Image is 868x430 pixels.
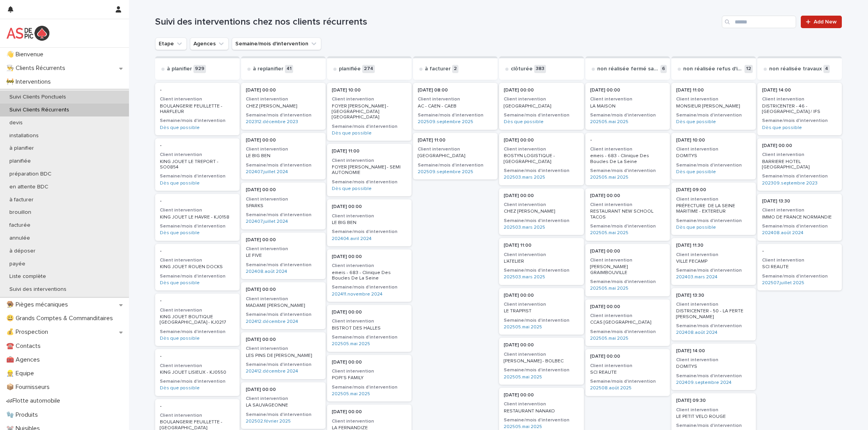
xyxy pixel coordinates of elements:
[504,243,579,248] p: [DATE] 11:00
[332,104,407,120] p: FOYER [PERSON_NAME] - [GEOGRAPHIC_DATA] [GEOGRAPHIC_DATA]
[332,270,407,281] p: emeis - 683 - Clinique Des Boucles De La Seine
[676,112,751,118] h3: Semaine/mois d'intervention
[676,169,716,175] a: Dès que possible
[590,138,665,143] p: -
[504,175,545,180] a: 202503.mars 2025
[246,119,298,125] a: 202312.décembre 2023
[160,314,235,326] p: KING JOUET BOUTIQUE [GEOGRAPHIC_DATA] - KJ0217
[590,202,665,208] h3: Client intervention
[3,197,40,203] p: à facturer
[327,305,412,352] div: [DATE] 00:00Client interventionBISTROT DES HALLESSemaine/mois d'intervention202505.mai 2025
[332,318,407,324] h3: Client intervention
[676,330,718,335] a: 202408.août 2024
[3,273,52,280] p: Liste complète
[757,244,842,291] div: -Client interventionSCI REAUTESemaine/mois d'intervention202507.juillet 2025
[671,344,756,391] a: [DATE] 14:00Client interventionDOMITYSSemaine/mois d'intervention202409.septembre 2024
[504,168,579,174] h3: Semaine/mois d'intervention
[160,143,235,149] p: -
[241,183,326,229] a: [DATE] 00:00Client interventionSPARKSSemaine/mois d'intervention202407.juillet 2024
[3,248,42,254] p: à déposer
[585,299,670,346] a: [DATE] 00:00Client interventionCCAS [GEOGRAPHIC_DATA]Semaine/mois d'intervention202505.mai 2025
[3,209,38,216] p: brouillon
[332,158,407,164] h3: Client intervention
[590,104,665,109] p: LA MAISON
[190,38,229,50] button: Agences
[757,138,842,191] a: [DATE] 00:00Client interventionBARRIERE HOTEL [GEOGRAPHIC_DATA]Semaine/mois d'intervention202309....
[246,104,321,109] p: CHEZ [PERSON_NAME]
[762,230,804,236] a: 202408.août 2024
[671,133,756,180] div: [DATE] 10:00Client interventionDOMITYSSemaine/mois d'interventionDès que possible
[241,233,326,279] a: [DATE] 00:00Client interventionLE FIVESemaine/mois d'intervention202408.août 2024
[504,308,579,314] p: LE TRAPPIST
[241,83,326,130] a: [DATE] 00:00Client interventionCHEZ [PERSON_NAME]Semaine/mois d'intervention202312.décembre 2023
[418,104,493,109] p: AC - CAEN - CAEB
[499,238,583,285] a: [DATE] 11:00Client interventionL'ATELIERSemaine/mois d'intervention202503.mars 2025
[671,238,756,285] a: [DATE] 11:30Client interventionVILLE FECAMPSemaine/mois d'intervention202403.mars 2024
[327,249,412,302] a: [DATE] 00:00Client interventionemeis - 683 - Clinique Des Boucles De La SeineSemaine/mois d'inter...
[504,259,579,264] p: L'ATELIER
[762,215,837,220] p: IMMO DE FRANCE NORMANDIE
[246,319,298,324] a: 202412.décembre 2024
[160,215,235,220] p: KING JOUET LE HAVRE - KJ0158
[3,328,54,336] p: 💰 Prospection
[504,218,579,224] h3: Semaine/mois d'intervention
[504,96,579,102] h3: Client intervention
[246,312,321,318] h3: Semaine/mois d'intervention
[160,249,235,254] p: -
[332,165,407,176] p: FOYER [PERSON_NAME] - SEMI AUTONOMIE
[3,94,72,100] p: Suivi Clients Ponctuels
[3,64,72,72] p: 👨‍🍳 Clients Récurrents
[762,264,837,270] p: SCI REAUTE
[676,153,751,159] p: DOMITYS
[6,25,50,41] img: yKcqic14S0S6KrLdrqO6
[418,146,493,152] h3: Client intervention
[585,349,670,396] a: [DATE] 00:00Client interventionSCI REAUTESemaine/mois d'intervention202508.août 2025
[590,193,665,199] p: [DATE] 00:00
[676,138,751,143] p: [DATE] 10:00
[676,88,751,93] p: [DATE] 11:00
[676,196,751,202] h3: Client intervention
[3,107,75,113] p: Suivi Clients Récurrents
[504,274,545,280] a: 202503.mars 2025
[585,244,670,296] div: [DATE] 00:00Client intervention[PERSON_NAME] GRAIMBOUVILLESemaine/mois d'intervention202505.mai 2025
[332,186,372,192] a: Dès que possible
[671,288,756,340] a: [DATE] 13:30Client interventionDISTRICENTER - 50 - LA FERTE [PERSON_NAME]Semaine/mois d'intervent...
[246,269,287,274] a: 202408.août 2024
[499,188,583,235] div: [DATE] 00:00Client interventionCHEZ [PERSON_NAME]Semaine/mois d'intervention202503.mars 2025
[155,83,240,135] a: -Client interventionBOULANGERIE FEUILLETTE - HARFLEURSemaine/mois d'interventionDès que possible
[332,204,407,210] p: [DATE] 00:00
[246,246,321,252] h3: Client intervention
[590,175,628,180] a: 202505.mai 2025
[246,253,321,258] p: LE FIVE
[676,146,751,152] h3: Client intervention
[246,337,321,342] p: [DATE] 00:00
[3,261,32,267] p: payée
[332,310,407,315] p: [DATE] 00:00
[160,354,235,359] p: -
[504,301,579,308] h3: Client intervention
[590,257,665,263] h3: Client intervention
[757,83,842,135] div: [DATE] 14:00Client interventionDISTRICENTER - 46 - [GEOGRAPHIC_DATA] / IFSSemaine/mois d'interven...
[232,38,321,50] button: Semaine/mois d'intervention
[676,267,751,274] h3: Semaine/mois d'intervention
[3,184,55,190] p: en attente BDC
[418,153,493,159] p: [GEOGRAPHIC_DATA]
[3,286,73,293] p: Suivi des interventions
[332,96,407,102] h3: Client intervention
[418,162,493,168] h3: Semaine/mois d'intervention
[155,138,240,191] a: -Client interventionKING JOUET LE TREPORT - SO0854Semaine/mois d'interventionDès que possible
[332,149,407,154] p: [DATE] 11:00
[246,353,321,358] p: LES PINS DE [PERSON_NAME]
[327,83,412,141] a: [DATE] 10:00Client interventionFOYER [PERSON_NAME] - [GEOGRAPHIC_DATA] [GEOGRAPHIC_DATA]Semaine/m...
[590,209,665,220] p: RESTAURANT NEW SCHOOL TACOS
[160,223,235,229] h3: Semaine/mois d'intervention
[246,219,288,224] a: 202407.juillet 2024
[332,263,407,269] h3: Client intervention
[762,88,837,93] p: [DATE] 14:00
[327,199,412,246] div: [DATE] 00:00Client interventionLE BIG BENSemaine/mois d'intervention202404.avril 2024
[504,293,579,298] p: [DATE] 00:00
[499,288,583,335] a: [DATE] 00:00Client interventionLE TRAPPISTSemaine/mois d'intervention202505.mai 2025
